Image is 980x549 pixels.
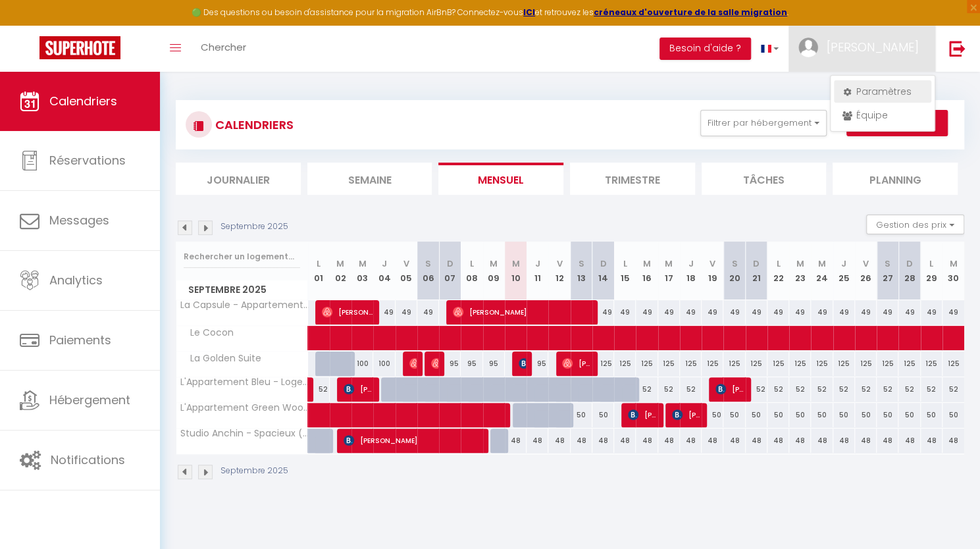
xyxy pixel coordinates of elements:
[715,377,744,402] span: [PERSON_NAME]
[833,300,855,325] div: 49
[746,403,767,427] div: 50
[417,242,439,300] th: 06
[317,257,321,270] abbr: L
[614,300,636,325] div: 49
[833,352,855,376] div: 125
[658,242,680,300] th: 17
[700,110,827,136] button: Filtrer par hébergement
[527,429,548,453] div: 48
[709,257,715,270] abbr: V
[877,352,898,376] div: 125
[789,403,811,427] div: 50
[921,403,942,427] div: 50
[776,257,780,270] abbr: L
[51,452,125,468] span: Notifications
[373,300,395,325] div: 49
[680,300,702,325] div: 49
[723,429,745,453] div: 48
[178,326,237,340] span: Le Cocon
[49,212,109,228] span: Messages
[409,351,417,376] span: [PERSON_NAME]
[746,300,767,325] div: 49
[344,377,373,402] span: [PERSON_NAME]
[746,377,767,402] div: 52
[877,429,898,453] div: 48
[351,242,373,300] th: 03
[789,242,811,300] th: 23
[49,332,111,348] span: Paiements
[535,257,540,270] abbr: J
[921,352,942,376] div: 125
[527,352,548,376] div: 95
[723,242,745,300] th: 20
[702,300,723,325] div: 49
[373,242,395,300] th: 04
[767,429,789,453] div: 48
[658,352,680,376] div: 125
[308,242,330,300] th: 01
[470,257,474,270] abbr: L
[906,257,913,270] abbr: D
[396,300,417,325] div: 49
[403,257,409,270] abbr: V
[344,428,481,453] span: [PERSON_NAME]
[898,429,920,453] div: 48
[636,242,658,300] th: 16
[523,7,535,18] a: ICI
[811,377,833,402] div: 52
[178,429,310,438] span: Studio Anchin - Spacieux (30 m2) et moderne
[833,377,855,402] div: 52
[212,110,294,140] h3: CALENDRIERS
[898,403,920,427] div: 50
[191,26,256,72] a: Chercher
[453,300,590,325] span: [PERSON_NAME]
[789,429,811,453] div: 48
[942,403,964,427] div: 50
[877,300,898,325] div: 49
[921,300,942,325] div: 49
[898,377,920,402] div: 52
[789,300,811,325] div: 49
[767,300,789,325] div: 49
[483,242,505,300] th: 09
[723,403,745,427] div: 50
[461,242,482,300] th: 08
[746,242,767,300] th: 21
[942,429,964,453] div: 48
[818,257,826,270] abbr: M
[628,402,657,427] span: [PERSON_NAME]
[178,352,265,366] span: La Golden Suite
[746,352,767,376] div: 125
[425,257,431,270] abbr: S
[658,377,680,402] div: 52
[39,36,120,59] img: Super Booking
[176,280,307,300] span: Septembre 2025
[636,429,658,453] div: 48
[811,403,833,427] div: 50
[702,352,723,376] div: 125
[672,402,701,427] span: [PERSON_NAME]
[855,403,877,427] div: 50
[898,242,920,300] th: 28
[833,429,855,453] div: 48
[592,429,614,453] div: 48
[49,272,103,288] span: Analytics
[614,352,636,376] div: 125
[921,429,942,453] div: 48
[447,257,453,270] abbr: D
[789,377,811,402] div: 52
[702,242,723,300] th: 19
[322,300,373,325] span: [PERSON_NAME]
[201,40,246,54] span: Chercher
[571,429,592,453] div: 48
[396,242,417,300] th: 05
[548,429,570,453] div: 48
[877,377,898,402] div: 52
[562,351,591,376] span: [PERSON_NAME]
[767,377,789,402] div: 52
[877,242,898,300] th: 27
[811,242,833,300] th: 24
[49,93,117,109] span: Calendriers
[680,429,702,453] div: 48
[863,257,869,270] abbr: V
